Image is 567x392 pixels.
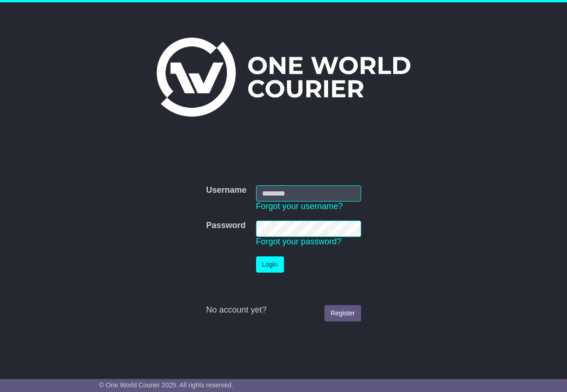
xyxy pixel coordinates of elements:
a: Forgot your password? [256,237,342,246]
div: No account yet? [206,305,361,315]
img: One World [157,38,410,117]
a: Forgot your username? [256,202,343,211]
a: Register [324,305,361,321]
label: Password [206,221,245,231]
button: Login [256,256,284,273]
label: Username [206,185,246,196]
span: © One World Courier 2025. All rights reserved. [99,381,233,389]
